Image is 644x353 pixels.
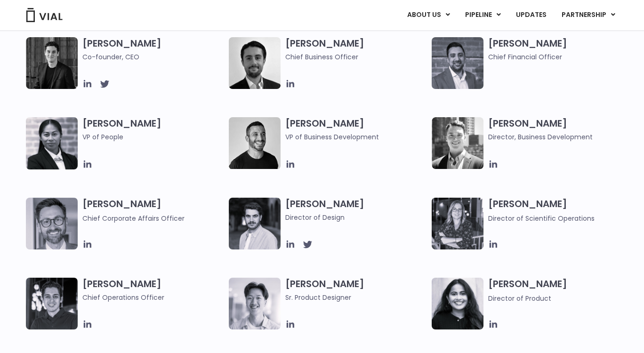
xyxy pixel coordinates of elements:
[229,278,281,329] img: Brennan
[488,198,630,224] h3: [PERSON_NAME]
[229,198,281,249] img: Headshot of smiling man named Albert
[82,52,224,62] span: Co-founder, CEO
[285,278,427,303] h3: [PERSON_NAME]
[82,198,224,224] h3: [PERSON_NAME]
[285,132,427,142] span: VP of Business Development
[554,7,623,23] a: PARTNERSHIPMenu Toggle
[285,212,427,223] span: Director of Design
[488,52,630,62] span: Chief Financial Officer
[400,7,457,23] a: ABOUT USMenu Toggle
[432,198,483,249] img: Headshot of smiling woman named Sarah
[229,37,281,89] img: A black and white photo of a man in a suit holding a vial.
[26,278,78,329] img: Headshot of smiling man named Josh
[82,292,224,303] span: Chief Operations Officer
[285,198,427,223] h3: [PERSON_NAME]
[285,52,427,62] span: Chief Business Officer
[229,117,281,169] img: A black and white photo of a man smiling.
[432,37,483,89] img: Headshot of smiling man named Samir
[82,214,185,223] span: Chief Corporate Affairs Officer
[488,37,630,62] h3: [PERSON_NAME]
[285,117,427,142] h3: [PERSON_NAME]
[488,294,551,303] span: Director of Product
[82,132,224,142] span: VP of People
[488,278,630,304] h3: [PERSON_NAME]
[25,8,63,22] img: Vial Logo
[488,117,630,142] h3: [PERSON_NAME]
[508,7,554,23] a: UPDATES
[432,278,483,329] img: Smiling woman named Dhruba
[82,278,224,303] h3: [PERSON_NAME]
[26,117,78,169] img: Catie
[82,117,224,156] h3: [PERSON_NAME]
[458,7,508,23] a: PIPELINEMenu Toggle
[82,37,224,62] h3: [PERSON_NAME]
[285,292,427,303] span: Sr. Product Designer
[488,214,595,223] span: Director of Scientific Operations
[488,132,630,142] span: Director, Business Development
[26,37,78,89] img: A black and white photo of a man in a suit attending a Summit.
[432,117,483,169] img: A black and white photo of a smiling man in a suit at ARVO 2023.
[26,198,78,249] img: Paolo-M
[285,37,427,62] h3: [PERSON_NAME]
